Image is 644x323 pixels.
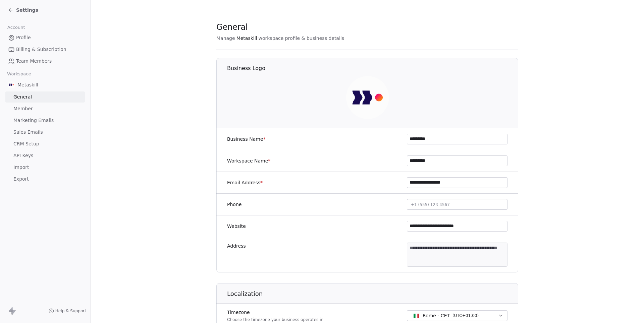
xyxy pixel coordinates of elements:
span: Billing & Subscription [16,46,66,53]
a: Settings [8,7,38,13]
label: Address [227,243,246,249]
a: Member [5,103,85,114]
span: Member [13,105,33,112]
span: workspace profile & business details [258,35,344,42]
span: Profile [16,34,31,41]
span: Export [13,176,29,183]
h1: Business Logo [227,65,519,72]
span: ( UTC+01:00 ) [452,313,479,319]
a: Import [5,162,85,173]
button: +1 (555) 123-4567 [407,199,507,210]
span: API Keys [13,152,33,159]
span: Rome - CET [423,312,450,319]
a: Sales Emails [5,127,85,138]
span: Account [4,22,28,33]
button: Rome - CET(UTC+01:00) [407,310,507,321]
a: Billing & Subscription [5,44,85,55]
span: Settings [16,7,38,13]
span: Help & Support [55,308,86,314]
span: +1 (555) 123-4567 [411,202,450,207]
span: Import [13,164,29,171]
a: Help & Support [49,308,86,314]
label: Timezone [227,309,323,316]
span: Workspace [4,69,34,79]
span: General [216,22,248,32]
span: Marketing Emails [13,117,54,124]
a: Profile [5,32,85,43]
a: API Keys [5,150,85,161]
a: CRM Setup [5,138,85,149]
label: Website [227,223,246,230]
label: Business Name [227,136,266,142]
span: Metaskill [236,35,257,42]
p: Choose the timezone your business operates in [227,317,323,322]
h1: Localization [227,290,519,298]
span: CRM Setup [13,140,39,147]
label: Email Address [227,179,263,186]
span: Manage [216,35,235,42]
label: Phone [227,201,241,208]
a: Marketing Emails [5,115,85,126]
label: Workspace Name [227,157,270,164]
img: AVATAR%20METASKILL%20-%20Colori%20Positivo.png [346,76,389,119]
a: Export [5,174,85,185]
a: Team Members [5,56,85,67]
a: General [5,91,85,103]
span: Team Members [16,58,52,65]
img: AVATAR%20METASKILL%20-%20Colori%20Positivo.png [8,81,15,88]
span: General [13,93,32,101]
span: Sales Emails [13,129,43,136]
span: Metaskill [17,81,38,88]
